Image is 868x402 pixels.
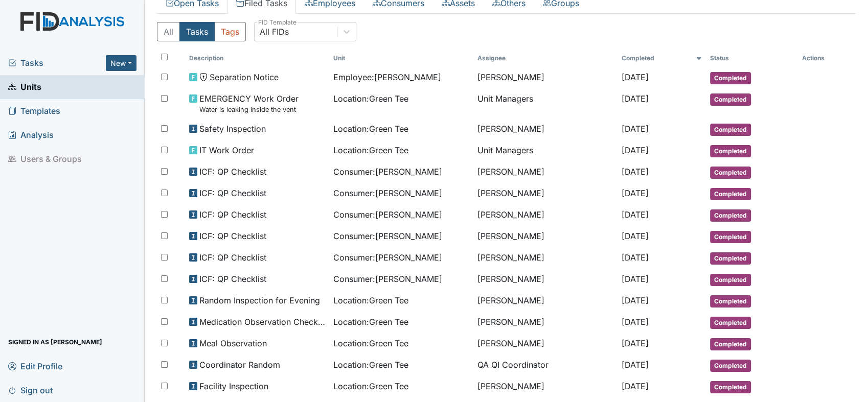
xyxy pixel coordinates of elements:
th: Toggle SortBy [706,50,798,67]
td: [PERSON_NAME] [473,183,618,204]
td: Unit Managers [473,140,618,161]
span: Sign out [8,382,53,398]
span: Completed [710,274,751,286]
span: [DATE] [622,317,649,327]
span: [DATE] [622,252,649,263]
td: [PERSON_NAME] [473,290,618,312]
button: Tasks [179,22,215,41]
td: [PERSON_NAME] [473,269,618,290]
span: Completed [710,317,751,329]
span: Safety Inspection [199,123,266,135]
a: Tasks [8,57,106,69]
span: Location : Green Tee [333,294,408,306]
span: Analysis [8,127,54,143]
span: Employee : [PERSON_NAME] [333,71,441,83]
span: Completed [710,124,751,136]
td: [PERSON_NAME] [473,376,618,397]
th: Toggle SortBy [329,50,473,67]
span: Consumer : [PERSON_NAME] [333,208,442,221]
span: [DATE] [622,72,649,82]
span: Completed [710,381,751,393]
span: Consumer : [PERSON_NAME] [333,187,442,199]
span: Location : Green Tee [333,123,408,135]
span: Completed [710,338,751,350]
span: [DATE] [622,124,649,134]
span: Random Inspection for Evening [199,294,320,306]
span: ICF: QP Checklist [199,187,266,199]
span: ICF: QP Checklist [199,251,266,264]
span: Location : Green Tee [333,380,408,392]
td: Unit Managers [473,88,618,119]
span: [DATE] [622,381,649,391]
span: Location : Green Tee [333,316,408,328]
span: [DATE] [622,188,649,198]
span: Location : Green Tee [333,144,408,156]
small: Water is leaking inside the vent [199,105,299,114]
td: [PERSON_NAME] [473,333,618,354]
span: Completed [710,231,751,243]
span: Completed [710,360,751,372]
span: Units [8,79,41,95]
span: Separation Notice [210,71,279,83]
span: Completed [710,93,751,106]
button: Tags [214,22,246,41]
span: IT Work Order [199,144,254,156]
td: [PERSON_NAME] [473,247,618,269]
td: [PERSON_NAME] [473,161,618,183]
span: Templates [8,103,60,119]
span: EMERGENCY Work Order Water is leaking inside the vent [199,92,299,114]
span: [DATE] [622,274,649,284]
span: Completed [710,295,751,308]
span: ICF: QP Checklist [199,230,266,242]
span: Signed in as [PERSON_NAME] [8,334,102,350]
td: [PERSON_NAME] [473,119,618,140]
th: Toggle SortBy [618,50,706,67]
span: Completed [710,209,751,222]
span: Location : Green Tee [333,337,408,349]
span: Completed [710,252,751,265]
span: [DATE] [622,338,649,348]
span: Consumer : [PERSON_NAME] [333,230,442,242]
div: All FIDs [260,26,289,38]
td: QA QI Coordinator [473,354,618,376]
span: Location : Green Tee [333,359,408,371]
span: Completed [710,167,751,179]
span: Edit Profile [8,358,62,374]
span: Location : Green Tee [333,92,408,105]
th: Assignee [473,50,618,67]
span: Facility Inspection [199,380,268,392]
span: Consumer : [PERSON_NAME] [333,273,442,285]
span: ICF: QP Checklist [199,208,266,221]
th: Toggle SortBy [185,50,329,67]
span: [DATE] [622,145,649,155]
span: Completed [710,188,751,200]
span: [DATE] [622,231,649,241]
span: ICF: QP Checklist [199,165,266,178]
span: Medication Observation Checklist [199,316,325,328]
span: Consumer : [PERSON_NAME] [333,165,442,178]
span: ICF: QP Checklist [199,273,266,285]
span: Meal Observation [199,337,267,349]
span: Completed [710,145,751,157]
span: Completed [710,72,751,84]
td: [PERSON_NAME] [473,226,618,247]
input: Toggle All Rows Selected [161,54,168,60]
span: [DATE] [622,209,649,220]
span: Coordinator Random [199,359,280,371]
td: [PERSON_NAME] [473,312,618,333]
td: [PERSON_NAME] [473,67,618,88]
span: [DATE] [622,360,649,370]
span: Consumer : [PERSON_NAME] [333,251,442,264]
button: All [157,22,180,41]
th: Actions [798,50,849,67]
button: New [106,55,136,71]
span: [DATE] [622,167,649,177]
span: [DATE] [622,93,649,104]
td: [PERSON_NAME] [473,204,618,226]
span: [DATE] [622,295,649,305]
div: Type filter [157,22,246,41]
